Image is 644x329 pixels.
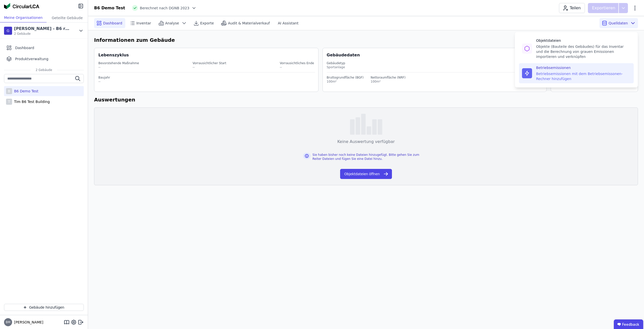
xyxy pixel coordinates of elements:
[94,36,638,44] h6: Informationen zum Gebäude
[327,80,364,84] div: 100m²
[6,99,12,105] div: T
[14,26,72,32] div: [PERSON_NAME] - B6 retool
[350,114,382,135] img: empty-state
[98,65,139,69] div: --
[98,76,315,80] div: Baujahr
[12,320,43,325] span: [PERSON_NAME]
[15,45,34,50] span: Dashboard
[12,89,38,94] div: B6 Demo Test
[327,76,364,80] div: Bruttogrundfläche (BGF)
[312,153,429,161] div: Sie haben bisher noch keine Dateien hinzugefügt. Bitte gehen Sie zum Reiter Dateien und fügen Sie...
[327,65,543,69] div: Sportanlage
[278,21,298,26] span: AI Assistant
[200,21,214,26] span: Exporte
[94,96,638,103] h6: Auswertungen
[536,71,631,81] div: Betriebsemissionen mit dem Betriebsemissonen-Rechner hinzufügen
[94,5,125,11] div: B6 Demo Test
[103,21,122,26] span: Dashboard
[6,321,11,324] span: BM
[98,80,315,84] div: --
[609,21,628,26] span: Quelldaten
[280,65,314,69] div: --
[4,27,12,35] div: G
[371,80,406,84] div: 100m²
[536,65,631,70] div: Betriebsemissionen
[15,56,48,61] span: Produktverwaltung
[12,99,50,104] div: Tim B6 Test Building
[4,3,39,9] img: Concular
[559,3,585,13] button: Teilen
[47,13,88,22] div: Geteilte Gebäude
[14,32,72,36] span: 2 Gebäude
[136,21,151,26] span: Inventar
[165,21,179,26] span: Analyse
[337,139,395,145] div: Keine Auswertung verfügbar
[192,65,226,69] div: --
[31,68,57,72] span: 2 Gebäude
[340,169,392,179] button: Objektdateien öffnen
[327,52,547,58] div: Gebäudedaten
[280,61,314,65] div: Vorrausichtliches Ende
[371,76,406,80] div: Nettoraumfläche (NRF)
[98,52,129,58] div: Lebenszyklus
[228,21,270,26] span: Audit & Materialverkauf
[592,5,616,11] p: Exportieren
[98,61,139,65] div: Bevorstehende Maßnahme
[6,88,12,94] div: B
[536,38,631,43] div: Objektdateien
[327,61,543,65] div: Gebäudetyp
[4,304,84,311] button: Gebäude hinzufügen
[140,6,189,11] span: Berechnet nach DGNB 2023
[536,44,631,59] div: Objekte (Bauteile des Gebäudes) für das Inventar und die Berechnung von grauen Emissionen importi...
[192,61,226,65] div: Vorrausichtlicher Start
